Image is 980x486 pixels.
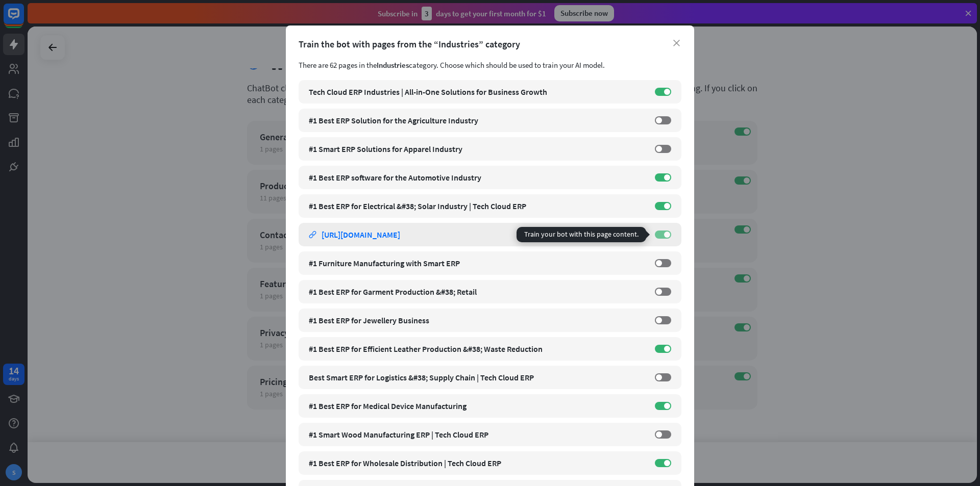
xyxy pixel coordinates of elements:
div: #1 Best ERP for Efficient Leather Production &#38; Waste Reduction [309,344,645,354]
div: #1 Best ERP for Electrical &#38; Solar Industry | Tech Cloud ERP [309,201,645,211]
div: #1 Best ERP for Garment Production &#38; Retail [309,287,645,297]
div: There are 62 pages in the category. Choose which should be used to train your AI model. [299,60,681,70]
div: Tech Cloud ERP Industries | All-in-One Solutions for Business Growth [309,87,645,97]
div: #1 Smart ERP Solutions for Apparel Industry [309,144,645,154]
div: #1 Best ERP for Medical Device Manufacturing [309,401,645,411]
div: Train the bot with pages from the “Industries” category [299,38,681,50]
i: link [309,231,316,239]
div: [URL][DOMAIN_NAME] [322,229,400,240]
div: #1 Best ERP Solution for the Agriculture Industry [309,115,645,125]
div: Best Smart ERP for Logistics &#38; Supply Chain | Tech Cloud ERP [309,372,645,382]
span: Industries [377,60,409,70]
div: #1 Best ERP for Jewellery Business [309,315,645,325]
a: link [URL][DOMAIN_NAME] [309,223,645,246]
button: Open LiveChat chat widget [8,4,39,35]
div: #1 Best ERP software for the Automotive Industry [309,172,645,183]
i: close [673,40,680,46]
div: #1 Smart Wood Manufacturing ERP | Tech Cloud ERP [309,429,645,440]
div: #1 Furniture Manufacturing with Smart ERP [309,258,645,268]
